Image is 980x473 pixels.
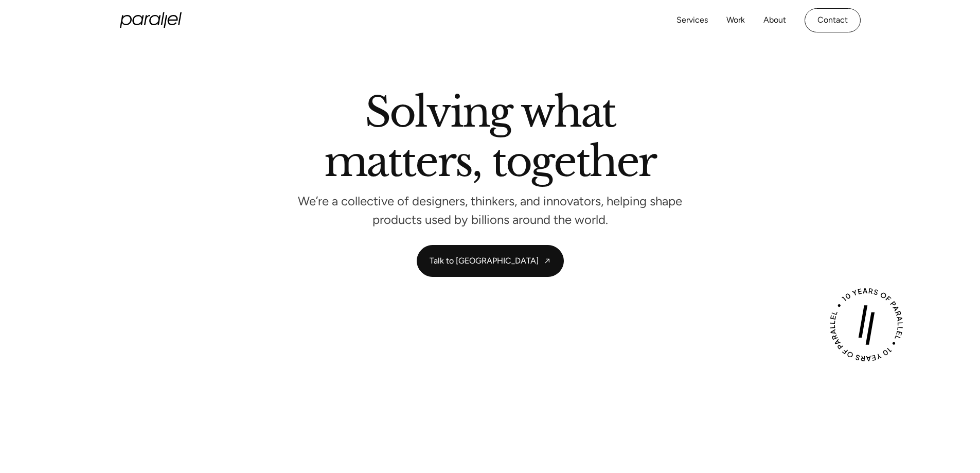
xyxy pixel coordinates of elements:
a: Services [676,13,708,28]
a: Work [726,13,745,28]
a: Contact [805,8,861,32]
a: home [120,12,182,28]
h2: Solving what matters, together [324,92,656,186]
p: We’re a collective of designers, thinkers, and innovators, helping shape products used by billion... [297,197,683,224]
a: About [763,13,786,28]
